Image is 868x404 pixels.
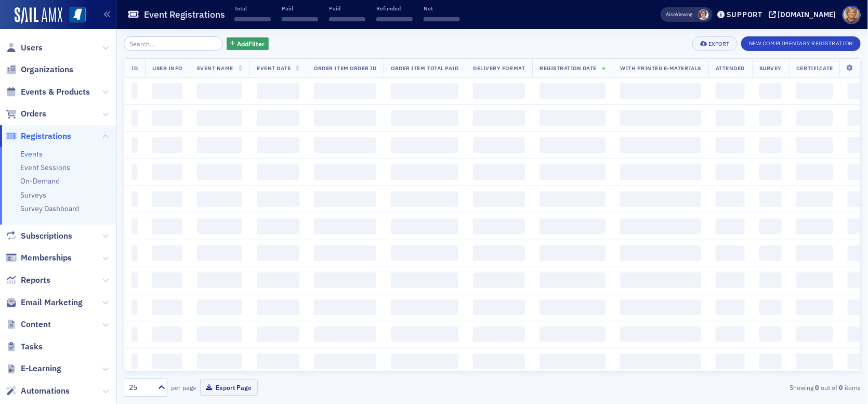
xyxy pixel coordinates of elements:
a: Reports [6,275,50,286]
div: Support [727,10,762,19]
div: Export [708,41,730,47]
span: ‌ [152,191,182,207]
span: ‌ [796,164,833,180]
span: ‌ [257,299,299,315]
span: ‌ [391,137,458,153]
span: Email Marketing [21,297,83,308]
a: Events & Products [6,86,90,98]
div: Also [666,11,676,18]
strong: 0 [813,383,821,392]
span: ‌ [314,299,376,315]
span: ID [131,64,138,72]
img: SailAMX [15,7,62,24]
span: ‌ [716,137,745,153]
span: Certificate [796,64,833,72]
span: Delivery Format [473,64,525,72]
span: ‌ [759,137,782,153]
span: ‌ [131,191,138,207]
span: ‌ [759,354,782,369]
span: Users [21,42,43,54]
span: ‌ [314,272,376,288]
span: ‌ [620,137,701,153]
span: ‌ [391,272,458,288]
span: ‌ [540,83,606,99]
span: ‌ [716,327,745,342]
span: With Printed E-Materials [620,64,701,72]
button: Export [692,36,738,51]
span: ‌ [152,110,182,126]
span: Subscriptions [21,230,72,242]
a: Tasks [6,341,43,353]
span: ‌ [759,299,782,315]
a: Memberships [6,252,72,264]
span: ‌ [131,83,138,99]
span: Attended [716,64,745,72]
a: Users [6,42,43,54]
a: Survey Dashboard [20,204,79,213]
span: ‌ [314,137,376,153]
a: Automations [6,385,70,397]
a: Orders [6,108,46,120]
a: Email Marketing [6,297,83,308]
button: Export Page [200,380,258,396]
span: ‌ [473,191,525,207]
input: Search… [124,36,223,51]
span: ‌ [540,272,606,288]
span: ‌ [257,272,299,288]
span: ‌ [131,137,138,153]
span: ‌ [759,191,782,207]
span: ‌ [473,245,525,261]
div: Showing out of items [622,383,861,392]
span: Content [21,319,51,330]
span: ‌ [473,110,525,126]
a: Content [6,319,51,330]
span: ‌ [759,164,782,180]
span: Automations [21,385,70,397]
span: ‌ [152,272,182,288]
span: ‌ [391,354,458,369]
span: ‌ [620,327,701,342]
span: ‌ [796,245,833,261]
span: ‌ [314,354,376,369]
span: ‌ [131,110,138,126]
span: ‌ [796,218,833,234]
span: ‌ [796,137,833,153]
span: ‌ [234,17,271,21]
a: Subscriptions [6,230,72,242]
a: View Homepage [62,7,86,24]
span: ‌ [796,83,833,99]
span: ‌ [473,218,525,234]
span: E-Learning [21,363,61,374]
span: ‌ [391,218,458,234]
span: ‌ [540,218,606,234]
span: ‌ [197,299,242,315]
button: [DOMAIN_NAME] [769,11,840,18]
span: ‌ [716,272,745,288]
span: ‌ [152,327,182,342]
span: Orders [21,108,46,120]
span: ‌ [197,218,242,234]
p: Net [424,5,460,12]
span: ‌ [796,354,833,369]
strong: 0 [837,383,845,392]
span: ‌ [131,218,138,234]
a: Organizations [6,64,73,75]
span: ‌ [391,327,458,342]
span: ‌ [152,245,182,261]
span: ‌ [314,245,376,261]
span: Events & Products [21,86,90,98]
label: per page [171,383,196,392]
a: E-Learning [6,363,61,374]
span: ‌ [620,245,701,261]
span: ‌ [620,164,701,180]
span: ‌ [391,83,458,99]
span: ‌ [314,191,376,207]
span: ‌ [314,218,376,234]
img: SailAMX [70,7,86,23]
span: ‌ [131,164,138,180]
span: ‌ [620,354,701,369]
span: ‌ [314,110,376,126]
span: Registration Date [540,64,597,72]
span: ‌ [796,272,833,288]
span: ‌ [620,110,701,126]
